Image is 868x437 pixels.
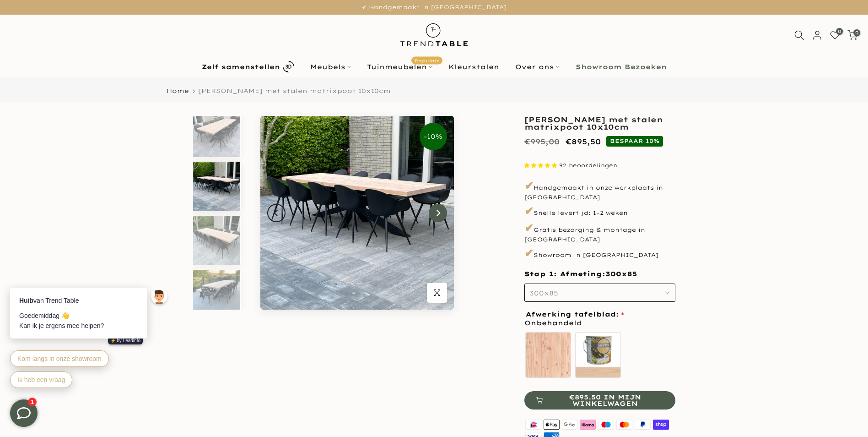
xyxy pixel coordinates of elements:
[524,220,675,243] p: Gratis bezorging & montage in [GEOGRAPHIC_DATA]
[853,29,860,36] span: 0
[567,61,674,72] a: Showroom Bezoeken
[615,419,634,431] img: master
[1,243,179,399] iframe: bot-iframe
[524,203,675,219] p: Snelle levertijd: 1–2 weken
[524,162,559,169] span: 4.87 stars
[524,270,637,278] span: Stap 1: Afmeting:
[507,61,567,72] a: Over ons
[652,419,670,431] img: shopify pay
[167,88,189,94] a: Home
[830,30,840,40] a: 0
[440,61,507,72] a: Kleurstalen
[836,28,843,35] span: 0
[559,162,617,169] span: 92 beoordelingen
[847,30,857,40] a: 0
[561,419,579,431] img: google pay
[359,61,440,72] a: TuinmeubelenPopulair
[524,204,534,218] span: ✔
[198,87,391,94] span: [PERSON_NAME] met stalen matrixpoot 10x10cm
[526,311,624,317] span: Afwerking tafelblad:
[267,204,286,222] button: Previous
[194,59,302,75] a: Zelf samenstellen
[394,15,474,55] img: trend-table
[597,419,615,431] img: maestro
[524,221,534,235] span: ✔
[411,56,442,64] span: Populair
[11,2,857,12] p: ✔ Handgemaakt in [GEOGRAPHIC_DATA]
[524,116,675,131] h1: [PERSON_NAME] met stalen matrixpoot 10x10cm
[524,137,560,146] del: €995,00
[579,419,597,431] img: klarna
[524,391,675,410] button: €895.50 in mijn winkelwagen
[529,289,558,297] span: 300x85
[576,64,667,70] b: Showroom Bezoeken
[524,246,675,261] p: Showroom in [GEOGRAPHIC_DATA]
[1,390,47,436] iframe: toggle-frame
[524,284,675,302] button: 300x85
[566,135,601,148] ins: €895,50
[542,419,561,431] img: apple pay
[302,61,359,72] a: Meubels
[633,419,652,431] img: paypal
[605,270,637,279] span: 300x85
[524,178,675,201] p: Handgemaakt in onze werkplaats in [GEOGRAPHIC_DATA]
[524,246,534,260] span: ✔
[429,204,447,222] button: Next
[202,64,280,70] b: Zelf samenstellen
[546,394,664,407] span: €895.50 in mijn winkelwagen
[524,419,543,431] img: ideal
[524,179,534,192] span: ✔
[606,136,663,146] span: BESPAAR 10%
[524,317,582,329] span: Onbehandeld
